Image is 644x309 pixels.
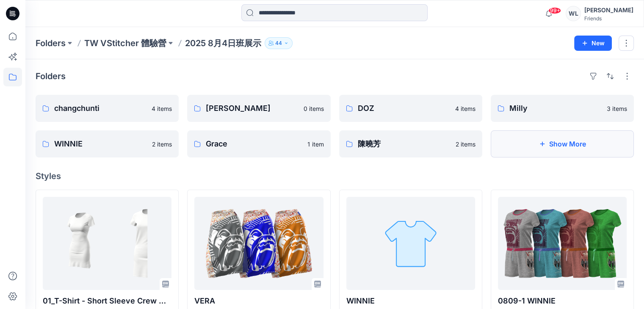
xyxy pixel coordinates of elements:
p: Grace [206,138,302,150]
a: [PERSON_NAME]0 items [187,95,330,122]
p: VERA [194,295,323,307]
a: DOZ4 items [339,95,482,122]
button: New [574,36,612,51]
button: 44 [265,37,293,49]
p: 44 [275,39,282,48]
p: DOZ [358,102,450,114]
p: Milly [509,102,602,114]
p: WINNIE [54,138,147,150]
a: Milly3 items [491,95,634,122]
h4: Folders [36,71,66,81]
a: 陳曉芳2 items [339,130,482,157]
p: 4 items [455,104,475,113]
a: WINNIE [346,197,475,290]
h4: Styles [36,171,634,181]
a: changchunti4 items [36,95,179,122]
a: WINNIE2 items [36,130,179,157]
a: Folders [36,37,66,49]
a: 01_T-Shirt - Short Sleeve Crew Neck [43,197,171,290]
p: WINNIE [346,295,475,307]
p: 2025 8月4日班展示 [185,37,261,49]
p: 1 item [307,140,324,149]
span: 99+ [548,7,561,14]
a: Grace1 item [187,130,330,157]
p: 2 items [152,140,172,149]
a: TW VStitcher 體驗營 [84,37,166,49]
a: 0809-1 WINNIE [498,197,627,290]
p: 3 items [607,104,627,113]
div: [PERSON_NAME] [584,5,633,15]
p: changchunti [54,102,146,114]
p: [PERSON_NAME] [206,102,298,114]
p: 4 items [152,104,172,113]
div: WL [566,6,581,21]
p: 0 items [304,104,324,113]
p: 01_T-Shirt - Short Sleeve Crew Neck [43,295,171,307]
a: VERA [194,197,323,290]
div: Friends [584,15,633,22]
p: 0809-1 WINNIE [498,295,627,307]
button: Show More [491,130,634,157]
p: 2 items [456,140,475,149]
p: 陳曉芳 [358,138,451,150]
